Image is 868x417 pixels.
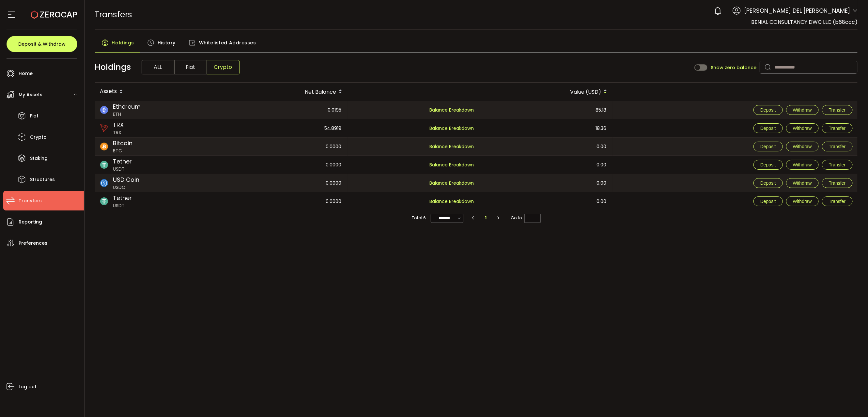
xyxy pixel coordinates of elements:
[786,178,819,188] button: Withdraw
[829,144,846,149] span: Transfer
[793,180,812,186] span: Withdraw
[113,139,133,147] span: Bitcoin
[113,193,132,202] span: Tether
[430,179,474,187] span: Balance Breakdown
[113,129,124,136] span: TRX
[829,126,846,131] span: Transfer
[113,111,141,118] span: ETH
[822,142,853,151] button: Transfer
[19,90,42,100] span: My Assets
[786,123,819,133] button: Withdraw
[113,175,140,184] span: USD Coin
[112,36,134,49] span: Holdings
[113,157,132,166] span: Tether
[113,184,140,191] span: USDC
[793,126,812,131] span: Withdraw
[760,144,776,149] span: Deposit
[100,143,108,150] img: btc_portfolio.svg
[793,162,812,167] span: Withdraw
[7,36,77,52] button: Deposit & Withdraw
[95,9,132,20] span: Transfers
[30,154,48,163] span: Staking
[829,162,846,167] span: Transfer
[113,147,133,154] span: BTC
[760,180,776,186] span: Deposit
[480,119,612,137] div: 18.36
[760,199,776,204] span: Deposit
[793,107,812,113] span: Withdraw
[786,105,819,115] button: Withdraw
[430,125,474,131] span: Balance Breakdown
[430,143,474,150] span: Balance Breakdown
[822,105,853,115] button: Transfer
[19,196,42,206] span: Transfers
[215,119,347,137] div: 54.8919
[30,175,55,184] span: Structures
[215,101,347,119] div: 0.0195
[822,196,853,206] button: Transfer
[480,174,612,192] div: 0.00
[822,178,853,188] button: Transfer
[753,123,783,133] button: Deposit
[480,138,612,155] div: 0.00
[829,199,846,204] span: Transfer
[199,36,256,49] span: Whitelisted Addresses
[412,213,426,223] span: Total 6
[113,166,132,173] span: USDT
[30,132,47,142] span: Crypto
[100,179,108,187] img: usdc_portfolio.svg
[215,156,347,174] div: 0.0000
[480,86,612,97] div: Value (USD)
[786,160,819,170] button: Withdraw
[113,202,132,209] span: USDT
[829,107,846,113] span: Transfer
[19,382,37,392] span: Log out
[95,86,215,97] div: Assets
[207,60,240,74] span: Crypto
[100,124,108,132] img: trx_portfolio.png
[753,178,783,188] button: Deposit
[753,160,783,170] button: Deposit
[95,61,131,73] span: Holdings
[215,138,347,155] div: 0.0000
[430,107,474,113] span: Balance Breakdown
[480,213,492,223] li: 1
[751,18,858,26] span: BENIAL CONSULTANCY DWC LLC (b68ccc)
[480,192,612,210] div: 0.00
[760,126,776,131] span: Deposit
[18,42,66,46] span: Deposit & Withdraw
[174,60,207,74] span: Fiat
[100,197,108,205] img: usdt_portfolio.svg
[829,180,846,186] span: Transfer
[480,156,612,174] div: 0.00
[30,111,39,121] span: Fiat
[480,101,612,119] div: 85.18
[19,239,47,248] span: Preferences
[19,217,42,227] span: Reporting
[511,213,541,223] span: Go to
[753,105,783,115] button: Deposit
[158,36,176,49] span: History
[760,107,776,113] span: Deposit
[113,102,141,111] span: Ethereum
[430,198,474,205] span: Balance Breakdown
[793,199,812,204] span: Withdraw
[753,142,783,151] button: Deposit
[19,69,33,78] span: Home
[760,162,776,167] span: Deposit
[215,174,347,192] div: 0.0000
[792,347,868,417] iframe: Chat Widget
[793,144,812,149] span: Withdraw
[215,192,347,210] div: 0.0000
[786,142,819,151] button: Withdraw
[430,161,474,169] span: Balance Breakdown
[744,6,850,15] span: [PERSON_NAME] DEL [PERSON_NAME]
[215,86,348,97] div: Net Balance
[100,106,108,114] img: eth_portfolio.svg
[711,65,756,70] span: Show zero balance
[113,120,124,129] span: TRX
[786,196,819,206] button: Withdraw
[822,123,853,133] button: Transfer
[100,161,108,169] img: usdt_portfolio.svg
